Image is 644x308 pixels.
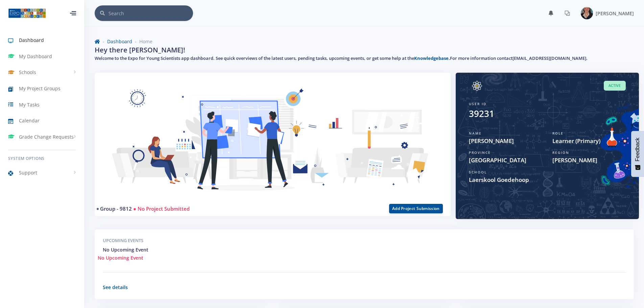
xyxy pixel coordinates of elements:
input: Search [109,5,193,21]
span: Laerskool Goedehoop [469,175,626,184]
span: Support [19,169,37,176]
span: Learner (Primary) [552,137,626,145]
a: Add Project Submission [389,204,443,212]
button: Add Project Submission [389,204,443,213]
span: Role [552,131,564,136]
h5: Welcome to the Expo for Young Scientists app dashboard. See quick overviews of the latest users, ... [95,55,634,62]
span: Name [469,131,482,136]
span: Schools [19,69,36,76]
h6: System Options [8,156,76,162]
span: Active [604,81,626,91]
span: [PERSON_NAME] [469,137,542,145]
a: Dashboard [107,38,132,45]
nav: breadcrumb [95,38,634,45]
span: No Upcoming Event [103,246,148,253]
img: ... [8,8,46,19]
span: My Tasks [19,101,40,108]
a: Group - 9812 [100,205,132,212]
span: User ID [469,101,486,106]
a: Image placeholder [PERSON_NAME] [575,6,634,21]
h2: Hey there [PERSON_NAME]! [95,45,185,55]
div: 39231 [469,107,494,120]
img: Learner [103,81,443,210]
img: Image placeholder [581,7,593,19]
span: Dashboard [19,37,44,44]
span: School [469,170,487,174]
span: [PERSON_NAME] [552,156,626,165]
h5: Upcoming Events [103,237,626,244]
span: [PERSON_NAME] [596,10,634,17]
span: Feedback [635,138,641,161]
span: My Dashboard [19,53,52,60]
span: No Upcoming Event [98,254,143,261]
span: ● No Project Submitted [133,205,190,212]
li: Home [132,38,152,45]
span: Grade Change Requests [19,133,74,140]
span: Province [469,150,491,155]
a: [EMAIL_ADDRESS][DOMAIN_NAME] [512,55,586,61]
img: Image placeholder [469,81,485,91]
a: Knowledgebase. [414,55,450,61]
span: My Project Groups [19,85,61,92]
span: Region [552,150,569,155]
a: See details [103,284,128,290]
span: Calendar [19,117,40,124]
span: [GEOGRAPHIC_DATA] [469,156,542,165]
button: Feedback - Show survey [631,131,644,177]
